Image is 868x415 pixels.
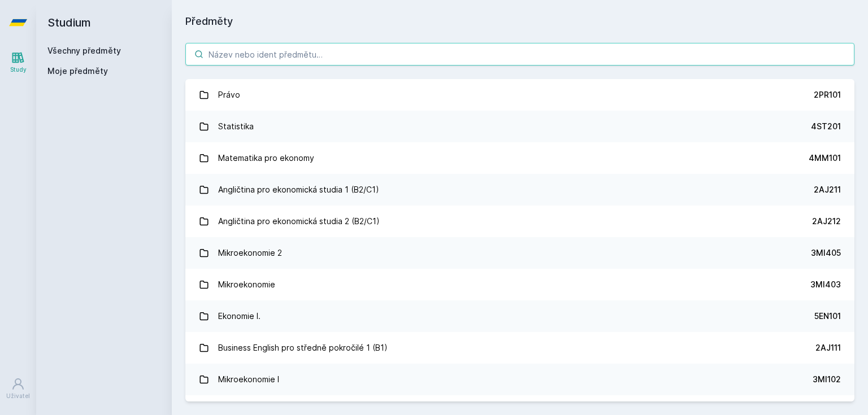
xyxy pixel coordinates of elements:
[810,279,841,290] div: 3MI403
[218,178,379,201] div: Angličtina pro ekonomická studia 1 (B2/C1)
[812,216,841,227] div: 2AJ212
[815,342,841,353] div: 2AJ111
[185,79,854,111] a: Právo 2PR101
[218,115,254,138] div: Statistika
[218,84,240,106] div: Právo
[218,147,314,169] div: Matematika pro ekonomy
[218,337,388,359] div: Business English pro středně pokročilé 1 (B1)
[47,65,108,77] span: Moje předměty
[185,111,854,142] a: Statistika 4ST201
[10,65,27,74] div: Study
[814,184,841,195] div: 2AJ211
[813,374,841,385] div: 3MI102
[218,210,380,233] div: Angličtina pro ekonomická studia 2 (B2/C1)
[185,43,854,65] input: Název nebo ident předmětu…
[47,46,121,55] a: Všechny předměty
[218,273,275,296] div: Mikroekonomie
[809,152,841,164] div: 4MM101
[185,142,854,174] a: Matematika pro ekonomy 4MM101
[185,14,854,29] h1: Předměty
[185,237,854,269] a: Mikroekonomie 2 3MI405
[185,206,854,237] a: Angličtina pro ekonomická studia 2 (B2/C1) 2AJ212
[218,368,279,391] div: Mikroekonomie I
[218,305,261,327] div: Ekonomie I.
[185,300,854,332] a: Ekonomie I. 5EN101
[814,311,841,322] div: 5EN101
[811,121,841,132] div: 4ST201
[6,392,30,400] div: Uživatel
[814,89,841,101] div: 2PR101
[2,372,34,406] a: Uživatel
[185,332,854,364] a: Business English pro středně pokročilé 1 (B1) 2AJ111
[811,247,841,259] div: 3MI405
[185,269,854,300] a: Mikroekonomie 3MI403
[185,174,854,206] a: Angličtina pro ekonomická studia 1 (B2/C1) 2AJ211
[185,364,854,395] a: Mikroekonomie I 3MI102
[218,242,282,264] div: Mikroekonomie 2
[2,45,34,80] a: Study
